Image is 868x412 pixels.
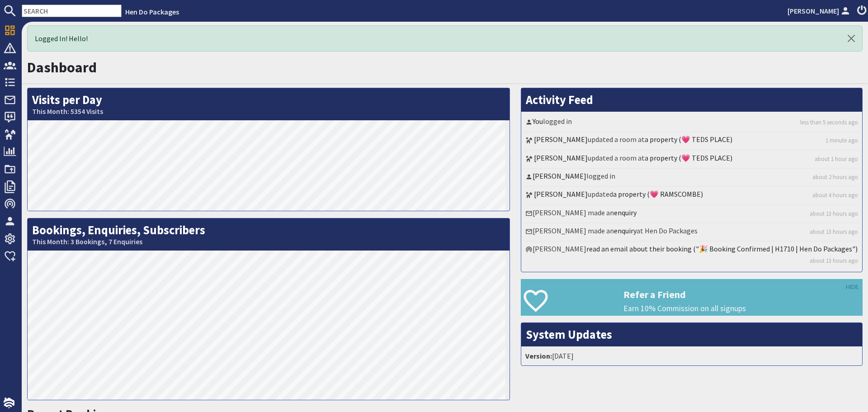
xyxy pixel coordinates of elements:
[623,289,862,300] h3: Refer a Friend
[815,155,858,163] a: about 1 hour ago
[534,189,588,199] a: [PERSON_NAME]
[125,7,179,16] a: Hen Do Packages
[645,135,732,144] a: a property (💗 TEDS PLACE)
[534,153,588,162] a: [PERSON_NAME]
[810,227,858,236] a: about 13 hours ago
[810,209,858,218] a: about 13 hours ago
[533,117,543,126] a: You
[614,226,637,235] a: enquiry
[800,118,858,127] a: less than 5 seconds ago
[27,58,97,76] a: Dashboard
[525,351,552,360] strong: Version:
[788,5,852,16] a: [PERSON_NAME]
[812,191,858,199] a: about 4 hours ago
[32,237,505,246] small: This Month: 3 Bookings, 7 Enquiries
[524,349,860,363] li: [DATE]
[534,135,588,144] a: [PERSON_NAME]
[524,242,860,270] li: [PERSON_NAME]
[524,132,860,150] li: updated a room at
[810,256,858,265] a: about 13 hours ago
[533,171,586,180] a: [PERSON_NAME]
[524,169,860,187] li: logged in
[526,327,612,342] a: System Updates
[846,282,859,292] a: HIDE
[586,244,858,253] a: read an email about their booking ("🎉 Booking Confirmed | H1710 | Hen Do Packages")
[826,136,858,145] a: 1 minute ago
[623,303,862,314] p: Earn 10% Commission on all signups
[524,223,860,242] li: [PERSON_NAME] made an at Hen Do Packages
[524,114,860,132] li: logged in
[524,205,860,223] li: [PERSON_NAME] made an
[32,107,505,116] small: This Month: 5354 Visits
[27,25,863,52] div: Logged In! Hello!
[645,153,732,162] a: a property (💗 TEDS PLACE)
[28,88,509,120] h2: Visits per Day
[524,151,860,169] li: updated a room at
[524,187,860,205] li: updated
[521,279,863,316] a: Refer a Friend Earn 10% Commission on all signups
[526,92,593,107] a: Activity Feed
[812,173,858,181] a: about 2 hours ago
[613,189,703,199] a: a property (💗 RAMSCOMBE)
[28,218,509,251] h2: Bookings, Enquiries, Subscribers
[4,398,14,408] img: staytech_i_w-64f4e8e9ee0a9c174fd5317b4b171b261742d2d393467e5bdba4413f4f884c10.svg
[614,208,637,217] a: enquiry
[22,5,122,17] input: SEARCH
